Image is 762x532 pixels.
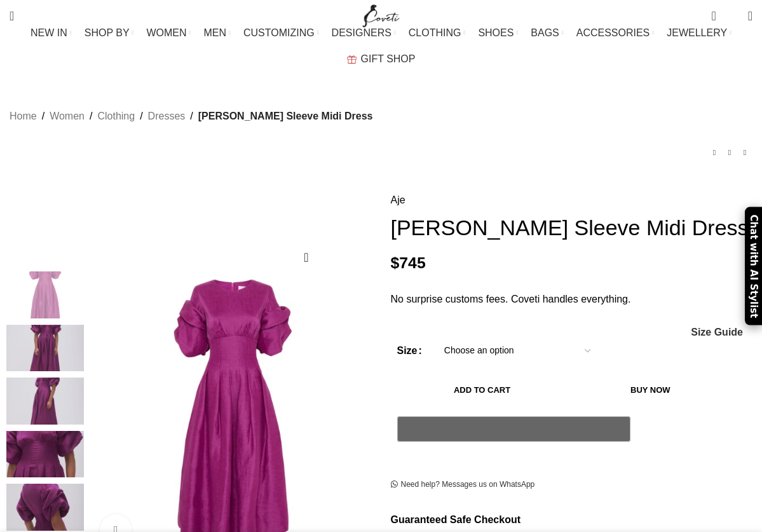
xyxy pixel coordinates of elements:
[10,108,37,125] a: Home
[85,27,130,39] span: SHOP BY
[574,377,727,404] button: Buy now
[146,20,191,46] a: WOMEN
[397,377,568,404] button: Add to cart
[391,480,535,490] a: Need help? Messages us on WhatsApp
[332,27,391,39] span: DESIGNERS
[478,20,518,46] a: SHOES
[691,327,743,338] span: Size Guide
[31,20,72,46] a: NEW IN
[6,484,84,531] img: Aje clothing
[391,192,405,208] a: Aje
[397,343,422,359] label: Size
[6,271,84,318] img: Aje Purple Dress Adelie Puff Sleeve Midi Dress Clothing Aje Coveti
[6,325,84,372] img: aje dress
[204,20,231,46] a: MEN
[347,55,357,64] img: GiftBag
[85,20,134,46] a: SHOP BY
[146,27,186,39] span: WOMEN
[707,145,722,160] a: Previous product
[531,27,559,39] span: BAGS
[10,108,372,125] nav: Breadcrumb
[667,27,727,39] span: JEWELLERY
[391,254,400,271] span: $
[391,514,521,525] strong: Guaranteed Safe Checkout
[478,27,514,39] span: SHOES
[395,449,633,450] iframe: Secure payment input frame
[391,215,753,241] h1: [PERSON_NAME] Sleeve Midi Dress
[531,20,563,46] a: BAGS
[97,108,135,125] a: Clothing
[397,416,630,442] button: Pay with GPay
[204,27,227,39] span: MEN
[332,20,396,46] a: DESIGNERS
[198,108,373,125] span: [PERSON_NAME] Sleeve Midi Dress
[347,46,416,72] a: GIFT SHOP
[712,6,722,16] span: 0
[391,291,753,308] p: No surprise customs fees. Coveti handles everything.
[391,254,426,271] bdi: 745
[3,20,759,72] div: Main navigation
[6,378,84,425] img: aje dresses
[50,108,85,125] a: Women
[148,108,186,125] a: Dresses
[361,53,416,65] span: GIFT SHOP
[31,27,67,39] span: NEW IN
[690,327,743,338] a: Size Guide
[667,20,731,46] a: JEWELLERY
[728,13,738,22] span: 0
[243,20,319,46] a: CUSTOMIZING
[6,431,84,478] img: Adelie Puff Sleeve Midi Dress
[737,145,752,160] a: Next product
[409,27,461,39] span: CLOTHING
[409,20,466,46] a: CLOTHING
[726,3,738,29] div: My Wishlist
[243,27,315,39] span: CUSTOMIZING
[705,3,722,29] a: 0
[576,20,655,46] a: ACCESSORIES
[576,27,650,39] span: ACCESSORIES
[360,10,402,20] a: Site logo
[3,3,20,29] a: Search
